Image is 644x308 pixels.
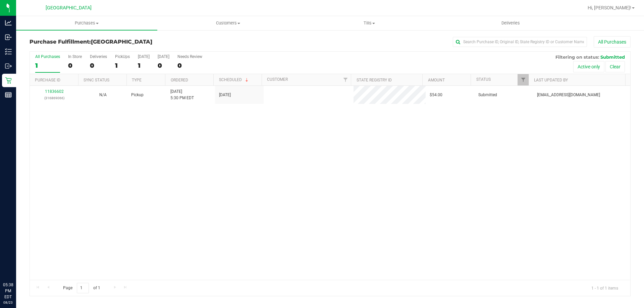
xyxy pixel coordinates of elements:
input: Search Purchase ID, Original ID, State Registry ID or Customer Name... [453,37,587,47]
a: Customer [267,77,288,82]
a: Last Updated By [534,78,568,82]
p: 08/23 [3,300,13,305]
span: Pickup [131,92,144,98]
span: Deliveries [492,20,529,26]
p: 05:38 PM EDT [3,282,13,300]
a: 11836602 [45,89,64,94]
span: Page of 1 [57,283,106,293]
div: 0 [90,62,107,69]
div: [DATE] [158,54,169,59]
span: Filtering on status: [555,54,599,60]
div: 0 [158,62,169,69]
h3: Purchase Fulfillment: [30,39,230,45]
a: Filter [340,74,351,85]
span: [GEOGRAPHIC_DATA] [46,5,92,11]
button: N/A [99,92,107,98]
div: 1 [138,62,150,69]
a: Deliveries [440,16,581,30]
span: 1 - 1 of 1 items [586,283,624,293]
p: (316869066) [34,95,74,101]
a: Type [132,78,142,82]
inline-svg: Retail [5,77,12,84]
inline-svg: Inventory [5,48,12,55]
iframe: Resource center [7,254,27,274]
a: Filter [518,74,529,85]
div: All Purchases [35,54,60,59]
a: Ordered [171,78,188,82]
button: All Purchases [594,36,631,48]
div: In Store [68,54,82,59]
button: Clear [605,61,625,72]
span: Submitted [600,54,625,60]
a: Status [476,77,491,82]
inline-svg: Inbound [5,34,12,41]
a: Purchase ID [35,78,60,82]
a: Scheduled [219,77,250,82]
inline-svg: Analytics [5,19,12,26]
div: [DATE] [138,54,150,59]
div: PickUps [115,54,130,59]
span: Customers [158,20,298,26]
a: Customers [157,16,299,30]
span: $54.00 [430,92,442,98]
input: 1 [77,283,89,293]
a: Purchases [16,16,157,30]
span: Purchases [16,20,157,26]
a: Sync Status [84,78,109,82]
div: 0 [177,62,202,69]
span: Hi, [PERSON_NAME]! [588,5,631,10]
div: 1 [35,62,60,69]
a: Tills [299,16,440,30]
div: Needs Review [177,54,202,59]
span: [DATE] [219,92,231,98]
button: Active only [573,61,604,72]
div: 0 [68,62,82,69]
span: [GEOGRAPHIC_DATA] [91,39,152,45]
span: [DATE] 5:30 PM EDT [170,88,194,101]
inline-svg: Outbound [5,63,12,69]
inline-svg: Reports [5,91,12,98]
span: Tills [299,20,439,26]
a: State Registry ID [357,78,392,82]
span: Not Applicable [99,93,107,97]
span: Submitted [478,92,497,98]
div: Deliveries [90,54,107,59]
a: Amount [428,78,445,82]
span: [EMAIL_ADDRESS][DOMAIN_NAME] [537,92,600,98]
div: 1 [115,62,130,69]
